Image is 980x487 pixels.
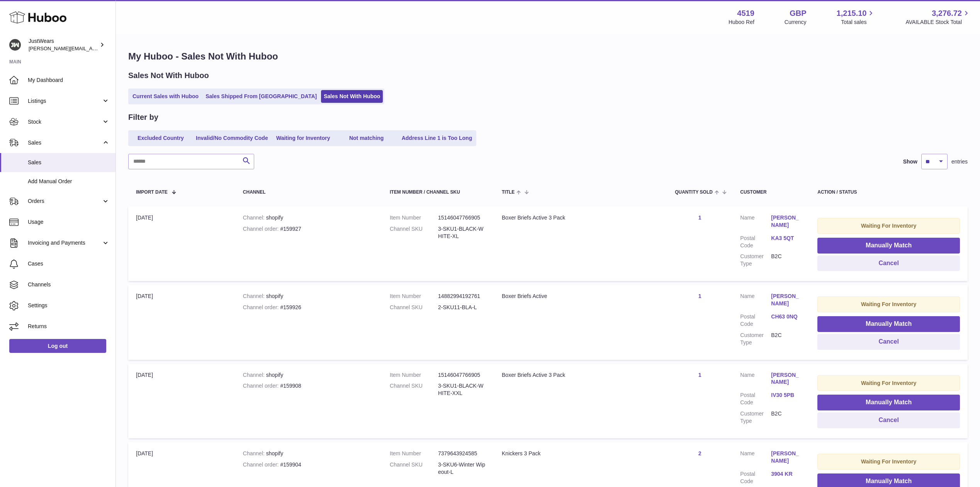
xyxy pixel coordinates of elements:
a: KA3 5QT [771,235,802,242]
a: Sales Shipped From [GEOGRAPHIC_DATA] [203,90,319,103]
a: IV30 5PB [771,392,802,399]
dd: 15146047766905 [438,214,486,221]
span: Title [502,190,515,195]
span: AVAILABLE Stock Total [905,19,971,26]
strong: GBP [790,8,806,19]
a: Log out [9,339,106,353]
dt: Name [740,371,771,388]
span: Import date [136,190,168,195]
strong: Waiting For Inventory [861,458,916,465]
a: 1,215.10 Total sales [837,8,876,26]
dt: Customer Type [740,410,771,425]
dd: B2C [771,332,802,346]
div: Item Number / Channel SKU [390,190,486,195]
span: Cases [28,260,110,267]
span: Invoicing and Payments [28,239,102,247]
h2: Filter by [128,112,158,123]
button: Manually Match [817,395,960,410]
div: #159927 [243,225,374,233]
div: #159904 [243,461,374,468]
div: JustWears [29,37,98,52]
div: Channel [243,190,374,195]
div: Action / Status [817,190,960,195]
button: Manually Match [817,316,960,332]
dt: Channel SKU [390,304,438,311]
td: [DATE] [128,364,235,438]
strong: Waiting For Inventory [861,380,916,386]
button: Cancel [817,255,960,271]
dt: Name [740,214,771,231]
strong: Channel order [243,461,280,468]
img: josh@just-wears.com [9,39,21,51]
dd: 3-SKU1-BLACK-WHITE-XL [438,225,486,240]
dt: Item Number [390,371,438,379]
strong: Channel order [243,383,280,389]
a: [PERSON_NAME] [771,450,802,465]
strong: Channel order [243,226,280,232]
dd: 14882994192761 [438,293,486,300]
strong: 4519 [737,8,754,19]
a: 3904 KR [771,470,802,478]
dt: Name [740,450,771,467]
dd: 2-SKU11-BLA-L [438,304,486,311]
div: shopify [243,450,374,457]
span: Channels [28,281,110,288]
dt: Postal Code [740,392,771,406]
a: [PERSON_NAME] [771,293,802,307]
button: Manually Match [817,238,960,254]
label: Show [903,158,917,165]
a: 1 [698,372,701,378]
a: Current Sales with Huboo [130,90,201,103]
a: 1 [698,293,701,299]
dt: Channel SKU [390,225,438,240]
h2: Sales Not With Huboo [128,70,209,81]
a: Invalid/No Commodity Code [193,132,271,145]
dt: Item Number [390,450,438,457]
span: 1,215.10 [837,8,867,19]
a: Sales Not With Huboo [321,90,383,103]
strong: Channel [243,372,266,378]
div: Boxer Briefs Active [502,293,659,300]
strong: Channel [243,450,266,456]
span: Usage [28,218,110,226]
a: 3,276.72 AVAILABLE Stock Total [905,8,971,26]
strong: Channel order [243,304,280,310]
a: Address Line 1 is Too Long [399,132,475,145]
dd: 15146047766905 [438,371,486,379]
a: CH63 0NQ [771,313,802,320]
span: Orders [28,198,102,205]
a: 2 [698,450,701,456]
dt: Name [740,293,771,309]
div: Boxer Briefs Active 3 Pack [502,371,659,379]
span: Add Manual Order [28,178,110,185]
dt: Postal Code [740,470,771,485]
div: Knickers 3 Pack [502,450,659,457]
h1: My Huboo - Sales Not With Huboo [128,50,968,63]
div: #159908 [243,382,374,390]
strong: Waiting For Inventory [861,301,916,307]
strong: Channel [243,293,266,299]
span: Total sales [841,19,875,26]
div: Currency [785,19,807,26]
dt: Postal Code [740,313,771,328]
a: [PERSON_NAME] [771,214,802,229]
strong: Channel [243,215,266,221]
button: Cancel [817,334,960,350]
dt: Item Number [390,214,438,221]
td: [DATE] [128,206,235,281]
div: #159926 [243,304,374,311]
a: 1 [698,215,701,221]
td: [DATE] [128,285,235,359]
dt: Customer Type [740,253,771,267]
a: Excluded Country [130,132,192,145]
span: Returns [28,323,110,330]
a: Not matching [336,132,397,145]
dd: B2C [771,253,802,267]
span: Sales [28,139,102,146]
span: Stock [28,118,102,126]
dt: Postal Code [740,235,771,249]
span: My Dashboard [28,77,110,84]
a: [PERSON_NAME] [771,371,802,386]
div: shopify [243,214,374,221]
dd: 3-SKU1-BLACK-WHITE-XXL [438,382,486,397]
